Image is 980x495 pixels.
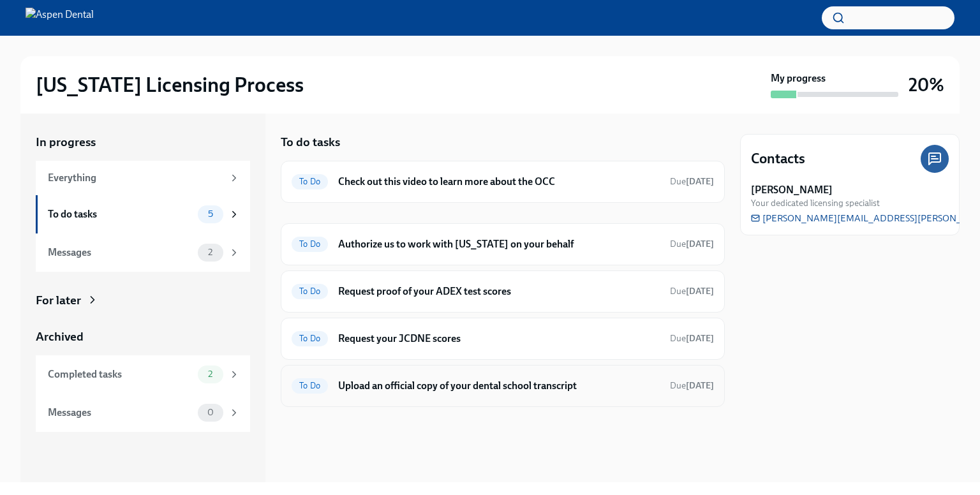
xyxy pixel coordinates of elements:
[909,73,944,96] h3: 20%
[338,175,660,189] h6: Check out this video to learn more about the OCC
[36,394,250,432] a: Messages0
[670,239,714,249] span: Due
[686,380,714,391] strong: [DATE]
[670,238,714,250] span: September 7th, 2025 09:00
[292,177,328,186] span: To Do
[36,355,250,394] a: Completed tasks2
[338,237,660,251] h6: Authorize us to work with [US_STATE] on your behalf
[36,161,250,195] a: Everything
[670,175,714,188] span: August 31st, 2025 12:00
[686,239,714,249] strong: [DATE]
[36,134,250,151] a: In progress
[292,329,714,349] a: To DoRequest your JCDNE scoresDue[DATE]
[292,172,714,192] a: To DoCheck out this video to learn more about the OCCDue[DATE]
[670,285,714,297] span: August 29th, 2025 09:00
[751,183,833,197] strong: [PERSON_NAME]
[670,333,714,344] span: Due
[48,406,193,420] div: Messages
[36,72,304,98] h2: [US_STATE] Licensing Process
[751,149,805,168] h4: Contacts
[751,197,880,209] span: Your dedicated licensing specialist
[48,207,193,221] div: To do tasks
[292,381,328,390] span: To Do
[200,247,220,257] span: 2
[686,286,714,297] strong: [DATE]
[292,334,328,343] span: To Do
[338,332,660,346] h6: Request your JCDNE scores
[36,233,250,272] a: Messages2
[670,176,714,187] span: Due
[48,367,193,381] div: Completed tasks
[686,333,714,344] strong: [DATE]
[292,239,328,249] span: To Do
[200,408,221,417] span: 0
[338,284,660,299] h6: Request proof of your ADEX test scores
[670,380,714,392] span: September 21st, 2025 09:00
[281,134,340,151] h5: To do tasks
[36,329,250,345] a: Archived
[48,171,223,185] div: Everything
[670,286,714,297] span: Due
[292,281,714,302] a: To DoRequest proof of your ADEX test scoresDue[DATE]
[686,176,714,187] strong: [DATE]
[338,379,660,393] h6: Upload an official copy of your dental school transcript
[292,286,328,296] span: To Do
[48,246,193,260] div: Messages
[670,380,714,391] span: Due
[200,369,220,379] span: 2
[36,195,250,233] a: To do tasks5
[292,376,714,396] a: To DoUpload an official copy of your dental school transcriptDue[DATE]
[292,234,714,255] a: To DoAuthorize us to work with [US_STATE] on your behalfDue[DATE]
[36,292,81,309] div: For later
[200,209,221,219] span: 5
[771,71,826,85] strong: My progress
[36,292,250,309] a: For later
[26,8,94,28] img: Aspen Dental
[670,332,714,344] span: August 29th, 2025 09:00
